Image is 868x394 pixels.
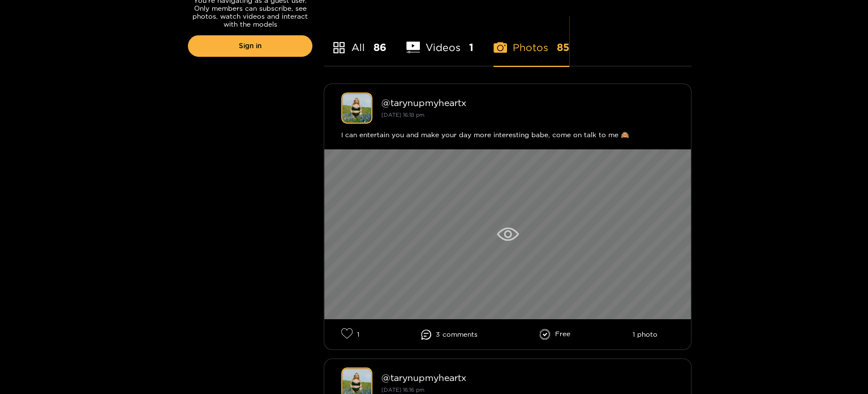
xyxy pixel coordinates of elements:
li: 1 photo [632,331,657,338]
div: I can entertain you and make your day more interesting babe, come on talk to me 🙈 [341,129,674,141]
li: 3 [421,329,478,340]
div: @ tarynupmyheartx [381,372,674,383]
span: comment s [442,331,478,338]
li: Free [539,329,570,340]
span: 85 [557,40,569,54]
small: [DATE] 16:18 pm [381,112,424,118]
a: Sign in [188,35,312,57]
li: Videos [406,15,474,66]
li: 1 [341,328,359,341]
small: [DATE] 16:16 pm [381,387,424,393]
span: appstore [332,41,346,54]
span: 1 [469,40,474,54]
div: @ tarynupmyheartx [381,98,674,108]
li: Photos [493,15,569,66]
li: All [324,15,386,66]
span: 86 [373,40,386,54]
img: tarynupmyheartx [341,92,372,124]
